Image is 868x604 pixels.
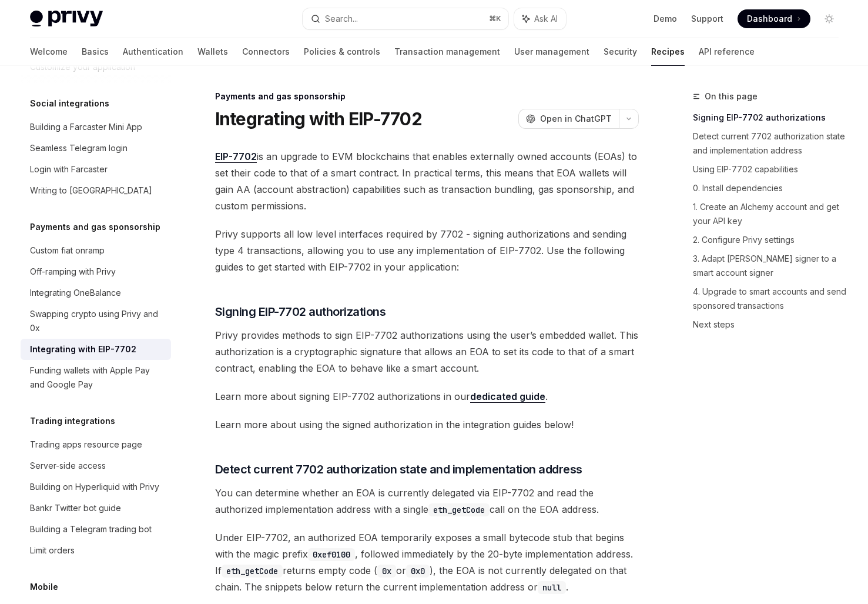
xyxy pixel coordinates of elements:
div: Building a Telegram trading bot [30,522,152,536]
span: Signing EIP-7702 authorizations [215,303,386,320]
a: Custom fiat onramp [21,240,171,261]
a: 3. Adapt [PERSON_NAME] signer to a smart account signer [693,249,848,282]
span: Privy provides methods to sign EIP-7702 authorizations using the user’s embedded wallet. This aut... [215,327,639,376]
code: eth_getCode [428,503,490,516]
a: User management [514,38,589,66]
span: Ask AI [534,13,558,25]
div: Login with Farcaster [30,162,108,176]
h5: Trading integrations [30,414,115,428]
img: light logo [30,11,103,27]
button: Search...⌘K [303,8,508,29]
div: Seamless Telegram login [30,141,128,155]
a: API reference [699,38,755,66]
a: dedicated guide [470,391,545,403]
a: Authentication [123,38,183,66]
button: Ask AI [514,8,566,29]
button: Toggle dark mode [820,9,839,28]
a: EIP-7702 [215,151,257,163]
a: 2. Configure Privy settings [693,231,848,249]
code: eth_getCode [222,565,283,578]
h5: Mobile [30,580,58,594]
a: Signing EIP-7702 authorizations [693,108,848,127]
h5: Payments and gas sponsorship [30,220,160,234]
span: Under EIP-7702, an authorized EOA temporarily exposes a small bytecode stub that begins with the ... [215,529,639,595]
span: On this page [705,89,758,104]
a: Demo [653,13,677,25]
code: 0xef0100 [308,548,355,561]
div: Custom fiat onramp [30,243,105,258]
a: 1. Create an Alchemy account and get your API key [693,198,848,231]
code: null [538,581,566,594]
a: Welcome [30,38,68,66]
span: Detect current 7702 authorization state and implementation address [215,461,582,478]
span: Dashboard [747,13,792,25]
div: Server-side access [30,459,106,473]
span: Open in ChatGPT [540,113,612,125]
a: Wallets [197,38,228,66]
div: Building on Hyperliquid with Privy [30,480,159,494]
a: Detect current 7702 authorization state and implementation address [693,127,848,160]
a: Connectors [242,38,290,66]
a: Building on Hyperliquid with Privy [21,476,171,498]
div: Swapping crypto using Privy and 0x [30,307,164,335]
div: Funding wallets with Apple Pay and Google Pay [30,363,164,392]
span: Privy supports all low level interfaces required by 7702 - signing authorizations and sending typ... [215,226,639,275]
h1: Integrating with EIP-7702 [215,108,422,129]
code: 0x0 [406,565,430,578]
a: Seamless Telegram login [21,138,171,159]
a: Security [604,38,637,66]
span: ⌘ K [489,14,501,24]
a: Limit orders [21,540,171,561]
span: Learn more about using the signed authorization in the integration guides below! [215,416,639,433]
div: Trading apps resource page [30,438,142,452]
span: You can determine whether an EOA is currently delegated via EIP-7702 and read the authorized impl... [215,485,639,518]
a: Recipes [651,38,685,66]
a: Login with Farcaster [21,159,171,180]
a: Basics [82,38,109,66]
button: Open in ChatGPT [518,109,619,129]
div: Writing to [GEOGRAPHIC_DATA] [30,183,152,198]
span: Learn more about signing EIP-7702 authorizations in our . [215,388,639,405]
a: Using EIP-7702 capabilities [693,160,848,179]
a: Funding wallets with Apple Pay and Google Pay [21,360,171,395]
h5: Social integrations [30,96,109,111]
div: Off-ramping with Privy [30,265,116,279]
a: Policies & controls [304,38,380,66]
a: Server-side access [21,455,171,476]
span: is an upgrade to EVM blockchains that enables externally owned accounts (EOAs) to set their code ... [215,148,639,214]
a: Support [691,13,723,25]
a: Integrating with EIP-7702 [21,339,171,360]
a: 0. Install dependencies [693,179,848,198]
a: Dashboard [738,9,810,28]
div: Building a Farcaster Mini App [30,120,142,134]
a: Transaction management [394,38,500,66]
a: Bankr Twitter bot guide [21,498,171,519]
a: Writing to [GEOGRAPHIC_DATA] [21,180,171,201]
div: Limit orders [30,543,75,558]
a: Integrating OneBalance [21,282,171,303]
code: 0x [377,565,396,578]
div: Integrating with EIP-7702 [30,342,136,356]
a: Building a Farcaster Mini App [21,116,171,138]
div: Search... [325,12,358,26]
a: 4. Upgrade to smart accounts and send sponsored transactions [693,282,848,315]
a: Off-ramping with Privy [21,261,171,282]
div: Bankr Twitter bot guide [30,501,121,515]
div: Payments and gas sponsorship [215,91,639,102]
a: Next steps [693,315,848,334]
a: Trading apps resource page [21,434,171,455]
a: Building a Telegram trading bot [21,519,171,540]
a: Swapping crypto using Privy and 0x [21,303,171,339]
div: Integrating OneBalance [30,286,121,300]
